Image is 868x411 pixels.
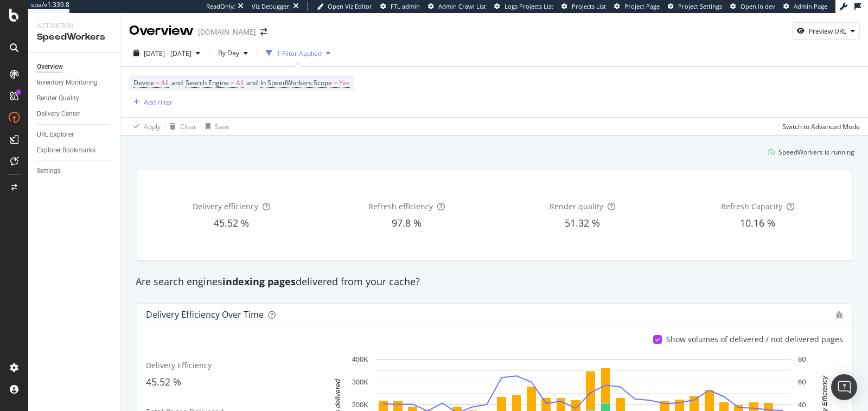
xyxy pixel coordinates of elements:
a: Render Quality [37,93,112,104]
strong: indexing pages [222,275,296,288]
a: Admin Crawl List [428,2,486,11]
span: FTL admin [391,2,420,10]
span: and [246,78,258,87]
div: Render Quality [37,93,79,104]
span: 97.8 % [392,216,422,229]
a: Overview [37,61,112,73]
button: 1 Filter Applied [261,44,335,62]
button: Preview URL [792,22,860,40]
div: bug [835,311,843,319]
div: arrow-right-arrow-left [260,28,267,36]
button: Clear [165,118,196,135]
span: Admin Page [794,2,827,10]
div: Preview URL [809,27,846,36]
div: Clear [180,122,196,131]
span: 45.52 % [146,375,181,388]
button: By Day [214,44,252,62]
div: Overview [129,22,194,40]
div: 1 Filter Applied [277,49,322,58]
span: In SpeedWorkers Scope [260,78,332,87]
span: Logs Projects List [505,2,553,10]
a: Settings [37,165,112,177]
div: Settings [37,165,61,177]
button: Switch to Advanced Mode [778,118,860,135]
span: and [171,78,183,87]
a: Project Settings [668,2,722,11]
span: Projects List [572,2,606,10]
div: Delivery Center [37,108,80,120]
span: Project Page [624,2,660,10]
div: Delivery Efficiency over time [146,309,264,320]
div: [DOMAIN_NAME] [198,27,256,37]
div: Activation [37,22,111,31]
text: 200K [352,401,369,409]
button: Apply [129,118,161,135]
span: 10.16 % [740,216,775,229]
text: 40 [798,401,806,409]
a: FTL admin [380,2,420,11]
a: Explorer Bookmarks [37,145,112,156]
a: Inventory Monitoring [37,77,112,88]
span: = [334,78,337,87]
a: Projects List [561,2,606,11]
div: Switch to Advanced Mode [782,122,860,131]
div: Explorer Bookmarks [37,145,95,156]
span: = [231,78,234,87]
span: 51.32 % [565,216,600,229]
div: Apply [144,122,161,131]
div: Open Intercom Messenger [831,374,857,400]
a: Open in dev [730,2,775,11]
span: Project Settings [678,2,722,10]
span: Open Viz Editor [328,2,372,10]
span: Admin Crawl List [438,2,486,10]
span: By Day [214,48,239,57]
span: Yes [339,75,350,91]
span: Delivery efficiency [193,201,258,211]
a: URL Explorer [37,129,112,140]
div: Are search engines delivered from your cache? [130,275,859,289]
span: Refresh Capacity [721,201,782,211]
button: Add Filter [129,95,173,108]
text: 80 [798,355,806,363]
div: Overview [37,61,63,73]
button: [DATE] - [DATE] [129,44,205,62]
div: SpeedWorkers [37,31,111,43]
div: Show volumes of delivered / not delivered pages [666,334,843,345]
div: ReadOnly: [206,2,235,11]
button: Save [201,118,229,135]
span: [DATE] - [DATE] [144,49,192,58]
text: 60 [798,378,806,386]
text: 300K [352,378,369,386]
span: = [156,78,159,87]
a: Project Page [614,2,660,11]
span: Search Engine [186,78,229,87]
span: All [236,75,244,91]
span: Delivery Efficiency [146,360,212,370]
text: 400K [352,355,369,363]
span: Refresh efficiency [368,201,433,211]
a: Delivery Center [37,108,112,120]
div: URL Explorer [37,129,74,140]
span: All [161,75,169,91]
a: Open Viz Editor [317,2,372,11]
span: 45.52 % [214,216,249,229]
span: Open in dev [741,2,775,10]
span: Render quality [550,201,603,211]
div: SpeedWorkers is running [778,147,854,157]
div: Inventory Monitoring [37,77,98,88]
div: Save [215,122,229,131]
span: Device [133,78,154,87]
div: Add Filter [144,98,173,107]
div: Viz Debugger: [252,2,291,11]
a: Admin Page [783,2,827,11]
a: Logs Projects List [494,2,553,11]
